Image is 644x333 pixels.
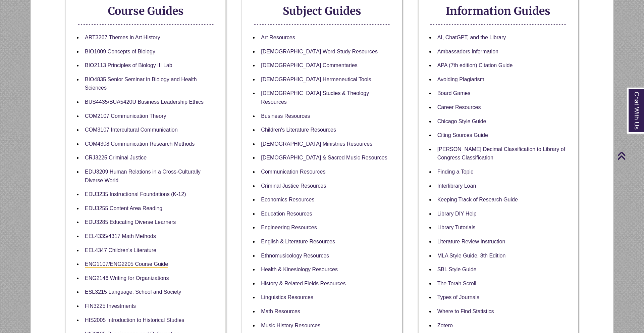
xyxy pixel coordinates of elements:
a: Business Resources [261,113,310,119]
a: COM3107 Intercultural Communication [85,127,178,133]
a: [DEMOGRAPHIC_DATA] Word Study Resources [261,49,378,54]
a: BUS4435/BUA5420U Business Leadership Ethics [85,99,204,105]
a: BIO4835 Senior Seminar in Biology and Health Sciences [85,77,197,91]
a: Chicago Style Guide [437,118,486,124]
a: AI, ChatGPT, and the Library [437,35,506,40]
a: MLA Style Guide, 8th Edition [437,253,506,258]
a: Linguistics Resources [261,294,313,300]
strong: Course Guides [108,4,184,18]
a: History & Related Fields Resources [261,281,346,286]
strong: Information Guides [446,4,550,18]
a: Music History Resources [261,323,320,328]
a: SBL Style Guide [437,267,477,272]
a: Types of Journals [437,294,479,300]
a: Engineering Resources [261,225,317,230]
a: [DEMOGRAPHIC_DATA] Ministries Resources [261,141,372,147]
a: Ethnomusicology Resources [261,253,329,258]
a: Art Resources [261,35,295,40]
a: ESL3215 Language, School and Society [85,289,181,295]
a: Criminal Justice Resources [261,183,326,189]
a: ENG2146 Writing for Organizations [85,275,169,281]
a: COM4308 Communication Research Methods [85,141,195,147]
a: [DEMOGRAPHIC_DATA] Hermeneutical Tools [261,77,371,82]
a: Keeping Track of Research Guide [437,197,518,202]
a: The Torah Scroll [437,281,476,286]
a: [DEMOGRAPHIC_DATA] Commentaries [261,62,357,68]
a: Zotero [437,323,453,328]
a: Health & Kinesiology Resources [261,267,338,272]
a: Children's Literature Resources [261,127,336,133]
strong: Subject Guides [283,4,361,18]
a: Back to Top [617,151,642,160]
a: FIN3225 Investments [85,303,136,309]
a: CRJ3225 Criminal Justice [85,155,147,160]
a: [DEMOGRAPHIC_DATA] & Sacred Music Resources [261,155,387,160]
a: Library DIY Help [437,211,477,217]
a: Communication Resources [261,169,325,175]
a: Avoiding Plagiarism [437,77,484,82]
a: [DEMOGRAPHIC_DATA] Studies & Theology Resources [261,90,369,105]
a: Interlibrary Loan [437,183,476,189]
a: Literature Review Instruction [437,239,505,244]
a: [PERSON_NAME] Decimal Classification to Library of Congress Classification [437,146,565,161]
a: EDU3209 Human Relations in a Cross-Culturally Diverse World [85,169,201,183]
a: APA (7th edition) Citation Guide [437,62,513,68]
a: EDU3255 Content Area Reading [85,205,162,211]
a: Citing Sources Guide [437,132,488,138]
a: EDU3235 Instructional Foundations (K-12) [85,191,186,197]
a: Math Resources [261,308,300,314]
a: EDU3285 Educating Diverse Learners [85,219,176,225]
a: English & Literature Resources [261,239,335,244]
a: BIO2113 Principles of Biology III Lab [85,62,172,68]
a: Career Resources [437,104,481,110]
a: Board Games [437,90,471,96]
a: ENG1107/ENG2205 Course Guide [85,261,168,268]
a: Education Resources [261,211,312,217]
a: EEL4335/4317 Math Methods [85,233,156,239]
a: Where to Find Statistics [437,308,494,314]
a: COM2107 Communication Theory [85,113,166,119]
a: Ambassadors Information [437,49,498,54]
a: Library Tutorials [437,225,476,230]
a: Economics Resources [261,197,314,202]
a: BIO1009 Concepts of Biology [85,49,155,54]
a: EEL4347 Children's Literature [85,247,156,253]
a: Finding a Topic [437,169,473,175]
a: HIS2005 Introduction to Historical Studies [85,317,184,323]
a: ART3267 Themes in Art History [85,35,160,40]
